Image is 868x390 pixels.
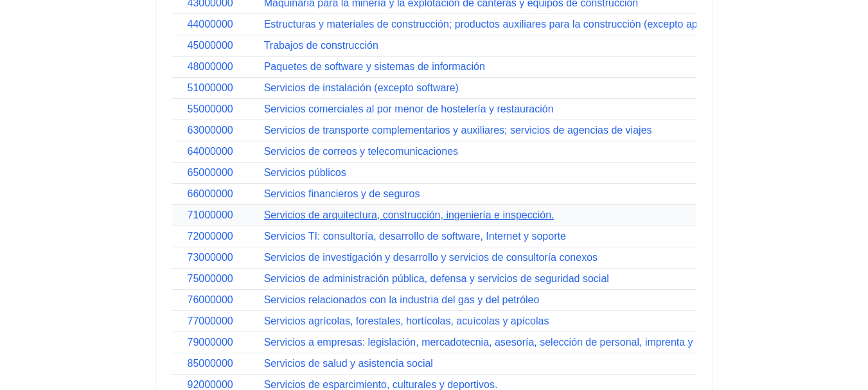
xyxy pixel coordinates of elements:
a: 66000000 [188,188,233,199]
a: Servicios de salud y asistencia social [264,358,433,369]
a: 75000000 [188,273,233,284]
a: 92000000 [188,379,233,390]
a: Servicios TI: consultoría, desarrollo de software, Internet y soporte [264,231,566,242]
a: Servicios de esparcimiento, culturales y deportivos. [264,379,498,390]
a: Servicios relacionados con la industria del gas y del petróleo [264,294,540,305]
a: Servicios de correos y telecomunicaciones [264,146,458,157]
a: 45000000 [188,40,233,51]
a: Servicios de transporte complementarios y auxiliares; servicios de agencias de viajes [264,125,652,136]
a: Servicios de investigación y desarrollo y servicios de consultoría conexos [264,252,598,263]
a: Trabajos de construcción [264,40,378,51]
a: 65000000 [188,167,233,178]
a: 51000000 [188,82,233,93]
a: Servicios públicos [264,167,346,178]
a: 55000000 [188,103,233,114]
a: Servicios comerciales al por menor de hostelería y restauración [264,103,554,114]
a: 79000000 [188,337,233,348]
a: Servicios de administración pública, defensa y servicios de seguridad social [264,273,609,284]
a: 44000000 [188,19,233,30]
a: Servicios de instalación (excepto software) [264,82,459,93]
a: Servicios a empresas: legislación, mercadotecnia, asesoría, selección de personal, imprenta y seg... [264,337,741,348]
a: 71000000 [188,209,233,220]
a: Servicios de arquitectura, construcción, ingeniería e inspección. [264,209,554,220]
a: 72000000 [188,231,233,242]
a: Servicios agrícolas, forestales, hortícolas, acuícolas y apícolas [264,315,549,326]
a: Paquetes de software y sistemas de información [264,61,485,72]
a: 48000000 [188,61,233,72]
a: 85000000 [188,358,233,369]
a: 76000000 [188,294,233,305]
a: 73000000 [188,252,233,263]
a: 63000000 [188,125,233,136]
a: 64000000 [188,146,233,157]
a: 77000000 [188,315,233,326]
a: Servicios financieros y de seguros [264,188,420,199]
a: Estructuras y materiales de construcción; productos auxiliares para la construcción (excepto apar... [264,19,776,30]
